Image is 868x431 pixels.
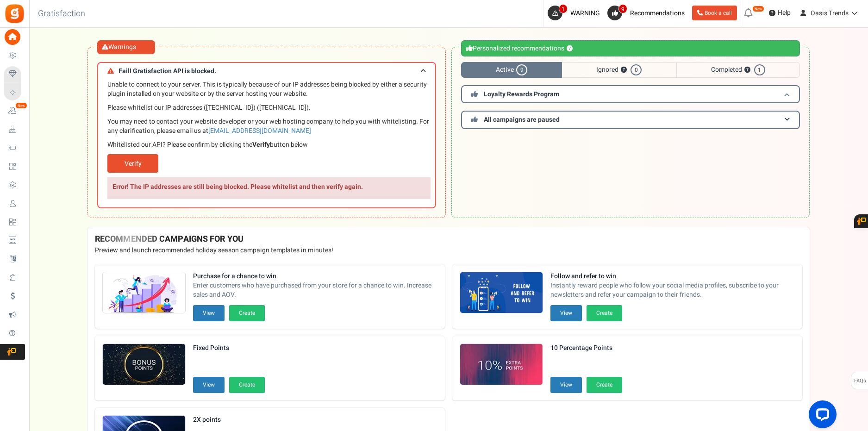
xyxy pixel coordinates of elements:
[559,4,568,13] span: 1
[550,305,582,321] button: View
[229,377,265,393] button: Create
[252,140,270,150] b: Verify
[193,305,225,321] button: View
[692,6,737,20] a: Book a call
[107,103,431,112] p: Please whitelist our IP addresses ([TECHNICAL_ID]) ([TECHNICAL_ID]).
[854,372,866,390] span: FAQs
[775,8,791,18] span: Help
[567,46,573,52] button: ?
[95,235,802,244] h4: RECOMMENDED CAMPAIGNS FOR YOU
[193,415,265,425] strong: 2X points
[193,377,225,393] button: View
[28,5,95,23] h3: Gratisfaction
[107,154,158,173] a: Verify
[548,6,604,20] a: 1 WARNING
[208,126,311,136] a: [EMAIL_ADDRESS][DOMAIN_NAME]
[4,103,25,119] a: New
[484,89,559,99] span: Loyalty Rewards Program
[193,281,437,300] span: Enter customers who have purchased from your store for a chance to win. Increase sales and AOV.
[4,3,25,24] img: Gratisfaction
[607,6,688,20] a: 9 Recommendations
[550,344,622,353] strong: 10 Percentage Points
[618,4,627,13] span: 9
[631,64,642,75] span: 0
[630,8,685,18] span: Recommendations
[103,272,185,314] img: Recommended Campaigns
[811,8,849,18] span: Oasis Trends
[550,281,795,300] span: Instantly reward people who follow your social media profiles, subscribe to your newsletters and ...
[461,62,562,78] span: Active
[15,102,27,109] em: New
[107,140,431,150] p: Whitelisted our API? Please confirm by clicking the button below
[754,64,765,75] span: 1
[460,272,543,314] img: Recommended Campaigns
[107,80,431,99] p: Unable to connect to your server. This is typically because of our IP addresses being blocked by ...
[587,305,622,321] button: Create
[229,305,265,321] button: Create
[765,6,794,20] a: Help
[461,40,800,56] div: Personalized recommendations
[97,40,155,54] div: Warnings
[744,67,750,73] button: ?
[676,62,800,78] span: Completed
[570,8,600,18] span: WARNING
[95,246,802,255] p: Preview and launch recommended holiday season campaign templates in minutes!
[112,182,363,192] b: Error! The IP addresses are still being blocked. Please whitelist and then verify again.
[621,67,627,73] button: ?
[484,115,560,125] span: All campaigns are paused
[193,344,265,353] strong: Fixed Points
[460,344,543,386] img: Recommended Campaigns
[752,6,764,12] em: New
[550,272,795,281] strong: Follow and refer to win
[119,68,216,75] span: Fail! Gratisfaction API is blocked.
[193,272,437,281] strong: Purchase for a chance to win
[107,117,431,136] p: You may need to contact your website developer or your web hosting company to help you with white...
[562,62,676,78] span: Ignored
[516,64,527,75] span: 9
[587,377,622,393] button: Create
[103,344,185,386] img: Recommended Campaigns
[550,377,582,393] button: View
